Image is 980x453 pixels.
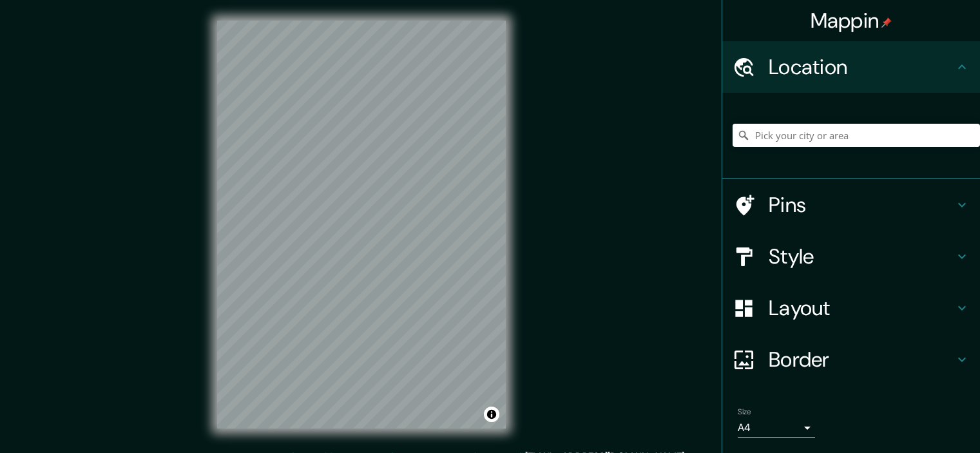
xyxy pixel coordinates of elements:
label: Size [738,407,751,418]
h4: Layout [769,295,954,321]
div: Border [722,334,980,385]
div: Pins [722,179,980,231]
canvas: Map [217,21,506,429]
input: Pick your city or area [733,124,980,147]
h4: Pins [769,192,954,218]
button: Toggle attribution [484,407,499,422]
div: Layout [722,282,980,334]
div: Location [722,41,980,93]
h4: Location [769,54,954,80]
h4: Mappin [811,8,892,34]
img: pin-icon.png [881,17,892,28]
div: A4 [738,418,815,438]
h4: Border [769,347,954,372]
div: Style [722,231,980,282]
h4: Style [769,244,954,269]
